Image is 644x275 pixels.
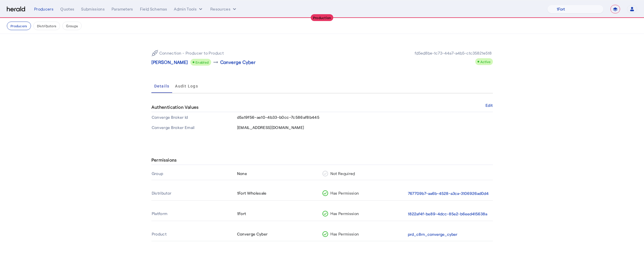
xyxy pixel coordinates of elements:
button: Producers [7,22,31,30]
div: fd5ed8be-1c73-44a7-a4b5-c1c35821e518 [413,50,493,56]
div: Submissions [81,6,105,12]
button: Edit [485,104,493,107]
span: Details [154,84,170,88]
p: [PERSON_NAME] [151,59,188,66]
button: Groups [62,22,82,30]
button: Resources dropdown menu [210,6,237,12]
div: Has Permission [322,211,405,216]
th: None [237,167,322,180]
button: internal dropdown menu [174,6,203,12]
div: Has Permission [322,190,405,196]
p: Converge Cyber [220,59,256,66]
th: Group [151,167,237,180]
mat-icon: arrow_right_alt [212,59,219,66]
span: Audit Logs [175,84,198,88]
th: Product [151,228,237,241]
img: Herald Logo [7,7,25,12]
th: Converge Broker Id [151,112,237,122]
div: Field Schemas [140,6,167,12]
th: Converge Broker Email [151,122,237,133]
th: Distributor [151,187,237,200]
button: prd_c8rn_converge_cyber [408,231,457,238]
span: Enabled [196,60,209,64]
button: 767709b7-aa6b-4528-a3ca-3106926ad0d4 [408,190,489,197]
div: Parameters [112,6,133,12]
h4: Authentication Values [151,104,201,111]
span: Active [480,60,491,64]
h4: Permissions [151,157,179,163]
p: Connection - Producer to Product [159,50,224,56]
div: Producers [34,6,54,12]
div: Production [311,14,334,21]
span: [EMAIL_ADDRESS][DOMAIN_NAME] [237,125,304,130]
th: Converge Cyber [237,228,322,241]
button: Distributors [33,22,60,30]
div: Quotes [60,6,74,12]
th: 1Fort Wholesale [237,187,322,200]
div: Has Permission [322,231,405,237]
th: 1Fort [237,207,322,221]
th: Platform [151,207,237,221]
span: d5a19f56-ae10-4b33-b0cc-7c586af8b445 [237,115,320,120]
button: 1822af4f-be89-4dcc-85e2-b6eed415638a [408,211,487,217]
div: Not Required [322,171,405,176]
